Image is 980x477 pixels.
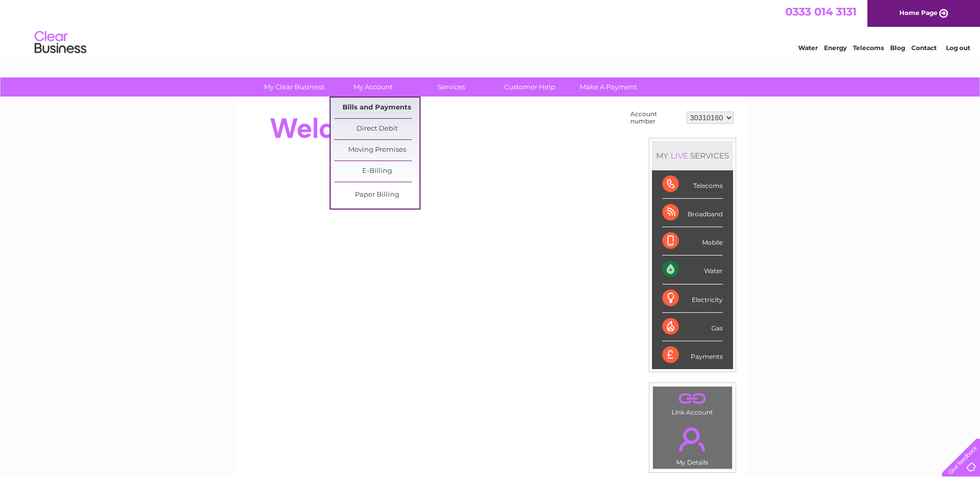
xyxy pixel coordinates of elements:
[662,284,723,313] div: Electricity
[566,77,651,97] a: Make A Payment
[656,421,729,457] a: .
[824,44,847,52] a: Energy
[409,77,494,97] a: Services
[656,389,729,407] a: .
[785,5,857,18] a: 0333 014 3131
[334,161,419,182] a: E-Billing
[911,44,937,52] a: Contact
[798,44,818,52] a: Water
[662,256,723,284] div: Water
[487,77,572,97] a: Customer Help
[662,227,723,256] div: Mobile
[246,6,735,50] div: Clear Business is a trading name of Verastar Limited (registered in [GEOGRAPHIC_DATA] No. 3667643...
[334,119,419,139] a: Direct Debit
[652,419,733,469] td: My Details
[34,27,87,58] img: logo.png
[652,141,733,170] div: MY SERVICES
[668,151,690,161] div: LIVE
[334,185,419,205] a: Paper Billing
[853,44,884,52] a: Telecoms
[946,44,970,52] a: Log out
[628,108,684,128] td: Account number
[252,77,337,97] a: My Clear Business
[662,170,723,199] div: Telecoms
[334,140,419,161] a: Moving Premises
[890,44,905,52] a: Blog
[330,77,415,97] a: My Account
[662,199,723,227] div: Broadband
[662,313,723,341] div: Gas
[662,341,723,369] div: Payments
[652,386,733,419] td: Link Account
[334,98,419,118] a: Bills and Payments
